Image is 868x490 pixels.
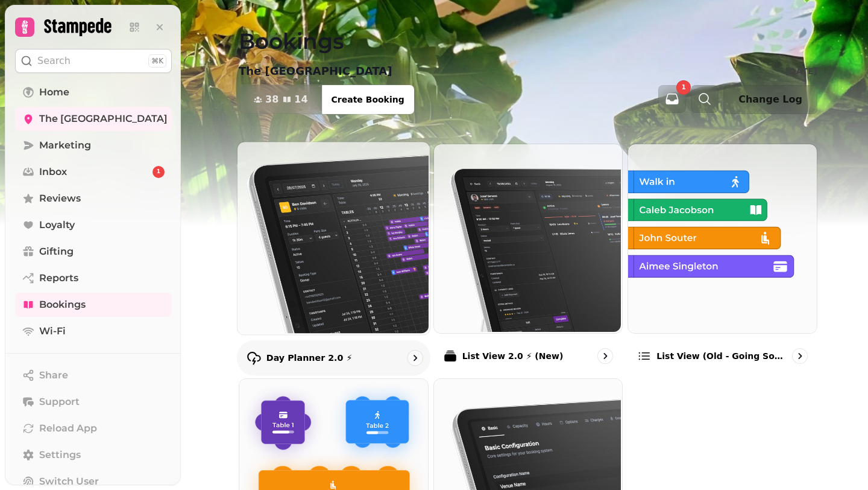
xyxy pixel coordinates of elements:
span: Settings [39,448,81,462]
span: Gifting [39,244,74,259]
span: Change Log [738,95,802,104]
svg: go to [409,352,421,364]
span: Bookings [39,297,86,312]
a: Loyalty [15,213,172,237]
span: Marketing [39,138,91,153]
span: Share [39,368,68,383]
span: The [GEOGRAPHIC_DATA] [39,112,168,126]
span: Support [39,395,80,409]
img: Day Planner 2.0 ⚡ [236,141,429,333]
p: List View 2.0 ⚡ (New) [462,350,564,362]
span: Reload App [39,421,97,436]
svg: go to [794,350,806,362]
span: 14 [294,95,307,104]
button: Create Booking [322,85,414,114]
button: Support [15,390,172,414]
span: Inbox [39,165,67,179]
a: Gifting [15,240,172,264]
a: List view (Old - going soon)List view (Old - going soon) [627,144,817,374]
svg: go to [599,350,611,362]
a: Marketing [15,133,172,157]
p: Search [37,54,71,68]
a: Home [15,80,172,104]
span: Create Booking [332,95,404,104]
span: Home [39,85,69,100]
span: 1 [157,168,160,176]
a: Inbox1 [15,160,172,184]
span: 38 [265,95,278,104]
button: Change Log [723,85,817,114]
p: The [GEOGRAPHIC_DATA] [239,63,392,80]
a: Day Planner 2.0 ⚡Day Planner 2.0 ⚡ [237,141,430,375]
a: Reviews [15,186,172,211]
span: 1 [682,84,686,91]
a: Bookings [15,293,172,317]
img: List View 2.0 ⚡ (New) [433,143,621,332]
a: Settings [15,443,172,467]
span: Reviews [39,191,81,206]
button: 3814 [239,85,322,114]
button: Share [15,363,172,387]
div: ⌘K [148,54,166,68]
a: Reports [15,266,172,290]
button: Reload App [15,416,172,441]
p: [DATE] [785,65,817,77]
span: Loyalty [39,218,75,232]
span: Switch User [39,474,99,489]
span: Reports [39,271,78,285]
img: List view (Old - going soon) [627,143,816,332]
a: The [GEOGRAPHIC_DATA] [15,107,172,131]
span: Wi-Fi [39,324,66,339]
p: List view (Old - going soon) [656,350,787,362]
a: Wi-Fi [15,319,172,343]
p: Day Planner 2.0 ⚡ [266,352,353,364]
button: Search⌘K [15,49,172,73]
a: List View 2.0 ⚡ (New)List View 2.0 ⚡ (New) [433,144,623,374]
